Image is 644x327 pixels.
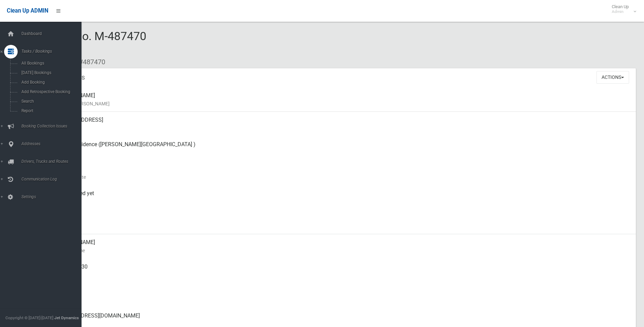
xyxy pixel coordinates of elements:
span: Tasks / Bookings [19,49,87,54]
span: Clean Up [608,4,636,14]
span: Copyright © [DATE]-[DATE] [5,315,53,320]
small: Zone [54,222,630,230]
span: Booking No. M-487470 [30,29,146,56]
span: Booking Collection Issues [19,124,87,128]
small: Admin [612,9,629,14]
div: Not collected yet [54,185,630,210]
span: All Bookings [19,61,81,66]
div: [STREET_ADDRESS] [54,112,630,136]
span: Communication Log [19,177,87,182]
small: Landline [54,295,630,304]
span: Settings [19,194,87,199]
button: Actions [596,71,629,84]
div: Side of Residence ([PERSON_NAME][GEOGRAPHIC_DATA] ) [54,136,630,161]
strong: Jet Dynamics [54,315,79,320]
span: Report [19,108,81,113]
span: Add Retrospective Booking [19,89,81,94]
div: [DATE] [54,161,630,185]
small: Address [54,124,630,132]
div: [DATE] [54,210,630,234]
span: Clean Up ADMIN [7,7,48,14]
small: Collection Date [54,173,630,181]
div: 0448 210 330 [54,259,630,283]
small: Pickup Point [54,149,630,157]
small: Contact Name [54,246,630,255]
span: [DATE] Bookings [19,70,81,75]
span: Add Booking [19,80,81,85]
div: [PERSON_NAME] [54,234,630,259]
span: Addresses [19,141,87,146]
div: [PERSON_NAME] [54,87,630,112]
small: Name of [PERSON_NAME] [54,100,630,108]
span: Dashboard [19,31,87,36]
span: Search [19,99,81,104]
small: Mobile [54,271,630,279]
span: Drivers, Trucks and Routes [19,159,87,164]
small: Collected At [54,197,630,206]
div: None given [54,283,630,308]
li: #487470 [74,56,105,68]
